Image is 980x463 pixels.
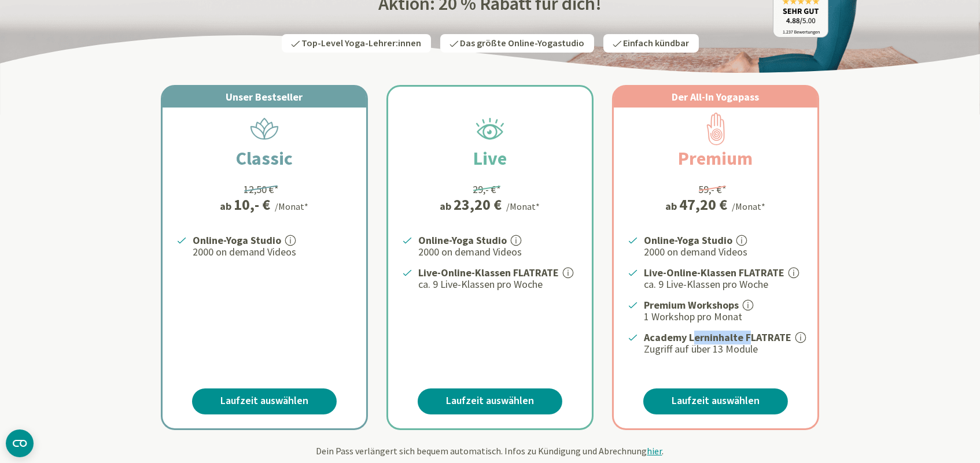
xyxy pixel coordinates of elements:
[418,388,562,414] a: Laufzeit auswählen
[418,266,559,279] strong: Live-Online-Klassen FLATRATE
[193,234,281,247] strong: Online-Yoga Studio
[644,245,804,259] p: 2000 on demand Videos
[6,429,34,457] button: CMP-Widget öffnen
[244,182,279,197] div: 12,50 €*
[192,388,337,414] a: Laufzeit auswählen
[644,342,804,356] p: Zugriff auf über 13 Module
[680,197,728,212] div: 47,20 €
[672,90,760,103] span: Der All-In Yogapass
[651,145,781,172] h2: Premium
[473,182,502,197] div: 29,- €*
[507,199,540,213] div: /Monat*
[418,234,507,247] strong: Online-Yoga Studio
[644,310,804,324] p: 1 Workshop pro Monat
[234,197,271,212] div: 10,- €
[732,199,766,213] div: /Monat*
[193,245,352,259] p: 2000 on demand Videos
[418,245,578,259] p: 2000 on demand Videos
[644,298,739,312] strong: Premium Workshops
[666,198,680,214] span: ab
[440,198,454,214] span: ab
[275,199,309,213] div: /Monat*
[445,145,535,172] h2: Live
[644,277,804,291] p: ca. 9 Live-Klassen pro Woche
[644,331,791,344] strong: Academy Lerninhalte FLATRATE
[208,145,320,172] h2: Classic
[624,37,690,50] span: Einfach kündbar
[647,445,662,457] span: hier
[699,182,727,197] div: 59,- €*
[643,388,788,414] a: Laufzeit auswählen
[226,90,303,103] span: Unser Bestseller
[460,37,585,50] span: Das größte Online-Yogastudio
[644,266,784,279] strong: Live-Online-Klassen FLATRATE
[454,197,502,212] div: 23,20 €
[418,277,578,291] p: ca. 9 Live-Klassen pro Woche
[644,234,732,247] strong: Online-Yoga Studio
[220,198,234,214] span: ab
[302,37,422,50] span: Top-Level Yoga-Lehrer:innen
